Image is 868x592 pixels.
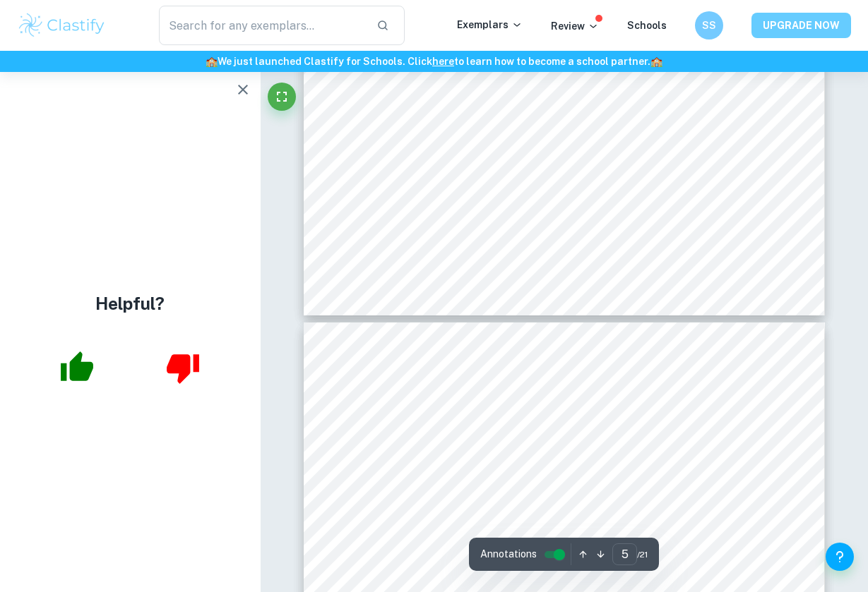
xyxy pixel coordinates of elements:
span: 🏫 [206,56,218,67]
input: Search for any exemplars... [159,6,364,45]
p: Review [551,18,599,34]
span: 🏫 [650,56,662,67]
button: Fullscreen [268,83,296,111]
span: Annotations [480,547,537,562]
h6: SS [701,18,718,33]
button: Help and Feedback [826,543,854,571]
h4: Helpful? [95,291,165,316]
span: / 21 [637,548,648,561]
a: Schools [627,20,667,31]
button: UPGRADE NOW [751,13,851,38]
p: Exemplars [457,17,523,32]
img: Clastify logo [17,11,107,40]
h6: We just launched Clastify for Schools. Click to learn how to become a school partner. [3,54,865,69]
a: here [432,56,454,67]
button: SS [695,11,723,40]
